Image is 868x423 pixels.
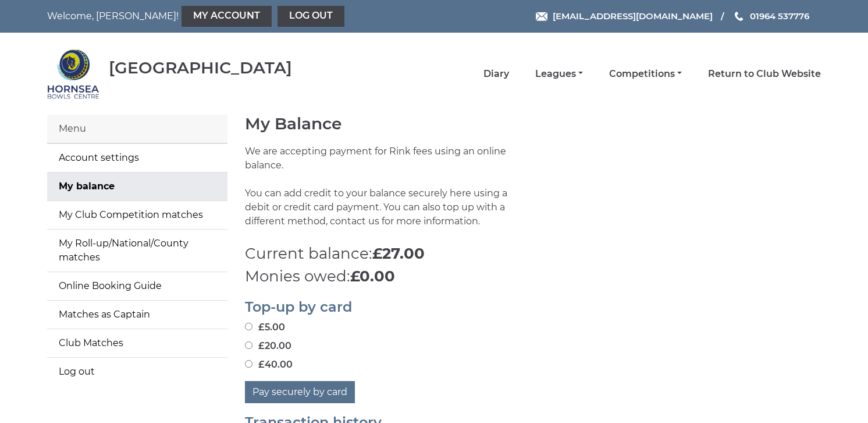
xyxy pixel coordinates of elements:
[553,10,713,22] span: [EMAIL_ADDRESS][DOMAIN_NAME]
[245,323,252,330] input: £5.00
[47,301,227,329] a: Matches as Captain
[47,172,227,200] a: My balance
[750,10,809,22] span: 01964 537776
[278,6,344,27] a: Log out
[245,242,821,265] p: Current balance:
[47,272,227,300] a: Online Booking Guide
[47,329,227,357] a: Club Matches
[735,12,743,21] img: Phone us
[47,201,227,229] a: My Club Competition matches
[535,68,583,80] a: Leagues
[245,144,524,242] p: We are accepting payment for Rink fees using an online balance. You can add credit to your balanc...
[609,68,682,80] a: Competitions
[245,265,821,288] p: Monies owed:
[245,299,821,315] h2: Top-up by card
[47,6,360,27] nav: Welcome, [PERSON_NAME]!
[182,6,272,27] a: My Account
[245,115,821,133] h1: My Balance
[245,341,252,349] input: £20.00
[245,360,252,368] input: £40.00
[245,320,285,334] label: £5.00
[483,68,509,80] a: Diary
[245,339,291,353] label: £20.00
[372,244,425,263] strong: £27.00
[245,381,355,403] button: Pay securely by card
[536,12,547,21] img: Email
[733,9,809,23] a: Phone us 01964 537776
[708,68,821,80] a: Return to Club Website
[47,144,227,172] a: Account settings
[47,358,227,386] a: Log out
[47,230,227,272] a: My Roll-up/National/County matches
[350,267,395,285] strong: £0.00
[47,115,227,143] div: Menu
[109,59,292,77] div: [GEOGRAPHIC_DATA]
[245,358,293,372] label: £40.00
[536,9,713,23] a: Email [EMAIL_ADDRESS][DOMAIN_NAME]
[47,48,99,100] img: Hornsea Bowls Centre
